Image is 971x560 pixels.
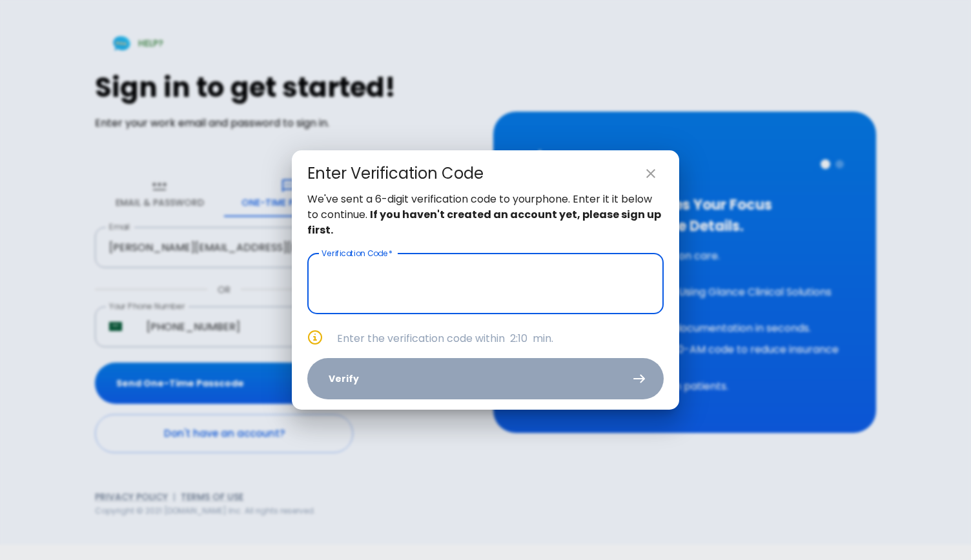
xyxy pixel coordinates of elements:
p: We've sent a 6-digit verification code to your phone . Enter it it below to continue. [307,192,664,238]
div: Enter Verification Code [307,163,484,184]
p: Enter the verification code within min. [337,331,664,346]
strong: If you haven't created an account yet, please sign up first. [307,207,661,237]
span: 2:10 [510,331,527,346]
button: close [638,161,664,186]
